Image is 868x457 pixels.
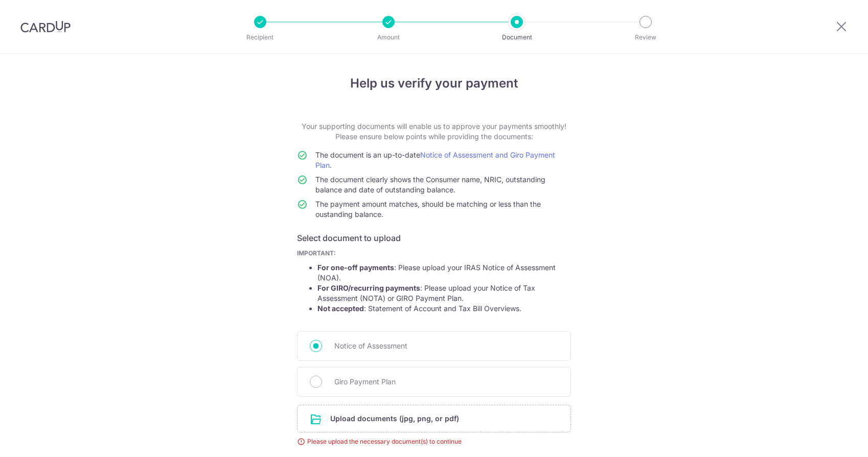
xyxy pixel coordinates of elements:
[479,32,555,42] p: Document
[317,303,571,314] li: : Statement of Account and Tax Bill Overviews.
[608,32,683,42] p: Review
[317,284,420,292] strong: For GIRO/recurring payments
[317,304,364,313] strong: Not accepted
[297,405,571,432] div: Upload documents (jpg, png, or pdf)
[351,32,426,42] p: Amount
[315,200,541,219] span: The payment amount matches, should be matching or less than the oustanding balance.
[315,150,555,169] a: Notice of Assessment and Giro Payment Plan
[297,121,571,142] p: Your supporting documents will enable us to approve your payments smoothly! Please ensure below p...
[297,232,571,244] h6: Select document to upload
[317,263,394,272] strong: For one-off payments
[334,340,558,352] span: Notice of Assessment
[317,263,571,283] li: : Please upload your IRAS Notice of Assessment (NOA).
[222,32,298,42] p: Recipient
[317,283,571,303] li: : Please upload your Notice of Tax Assessment (NOTA) or GIRO Payment Plan.
[334,376,558,388] span: Giro Payment Plan
[315,150,555,169] span: The document is an up-to-date .
[20,20,71,33] img: CardUp
[297,74,571,93] h4: Help us verify your payment
[315,175,545,194] span: The document clearly shows the Consumer name, NRIC, outstanding balance and date of outstanding b...
[297,437,571,447] div: Please upload the necessary document(s) to continue
[297,249,336,257] b: IMPORTANT:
